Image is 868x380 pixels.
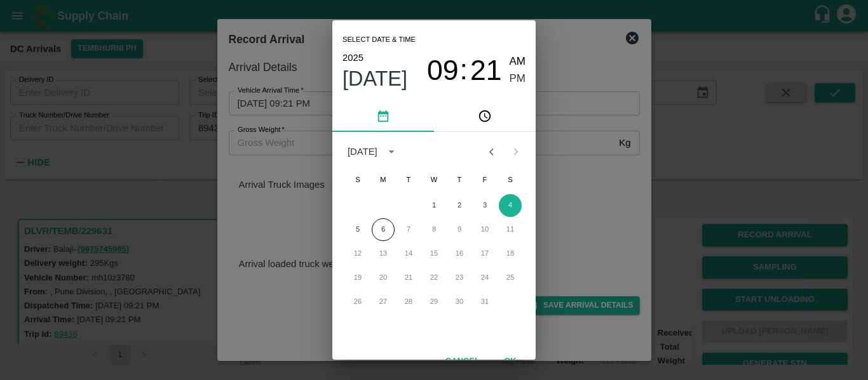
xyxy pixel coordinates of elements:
[397,167,420,193] span: Tuesday
[423,194,445,217] button: 1
[473,194,496,217] button: 3
[346,167,369,193] span: Sunday
[342,49,363,66] button: 2025
[342,66,407,91] button: [DATE]
[342,30,416,49] span: Select date & time
[479,140,503,164] button: Previous month
[460,53,468,87] span: :
[510,70,526,88] button: PM
[372,218,395,241] button: 6
[427,53,459,87] button: 09
[470,53,502,87] button: 21
[440,350,485,372] button: Cancel
[346,218,369,241] button: 5
[499,194,522,217] button: 4
[499,167,522,193] span: Saturday
[470,54,502,87] span: 21
[473,167,496,193] span: Friday
[448,194,471,217] button: 2
[423,167,445,193] span: Wednesday
[381,141,402,162] button: calendar view is open, switch to year view
[348,145,377,159] div: [DATE]
[510,53,526,70] button: AM
[372,167,395,193] span: Monday
[490,350,531,372] button: OK
[427,54,459,87] span: 09
[434,102,536,132] button: pick time
[332,102,434,132] button: pick date
[448,167,471,193] span: Thursday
